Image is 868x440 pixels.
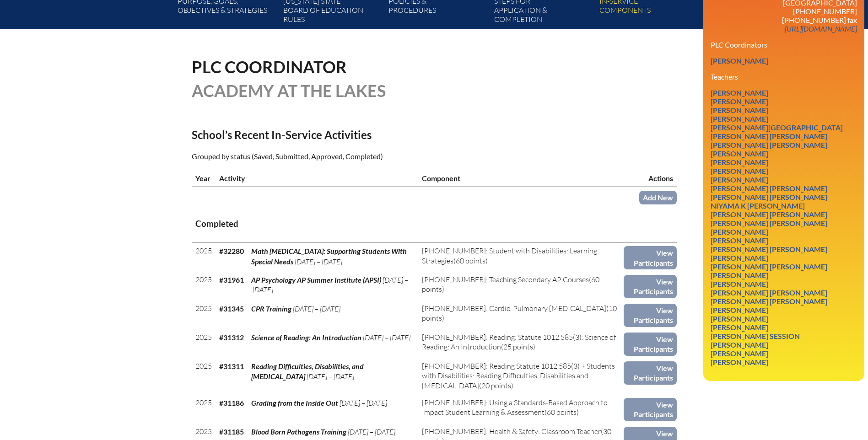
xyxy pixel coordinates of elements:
[192,242,216,271] td: 2025
[707,191,831,203] a: [PERSON_NAME] [PERSON_NAME]
[293,304,340,313] span: [DATE] – [DATE]
[422,398,608,417] span: [PHONE_NUMBER]: Using a Standards-Based Approach to Impact Student Learning & Assessment
[707,139,831,151] a: [PERSON_NAME] [PERSON_NAME]
[707,321,772,333] a: [PERSON_NAME]
[711,72,857,81] h3: Teachers
[307,372,354,381] span: [DATE] – [DATE]
[707,252,772,264] a: [PERSON_NAME]
[192,57,347,77] span: PLC Coordinator
[422,246,597,265] span: [PHONE_NUMBER]: Student with Disabilities: Learning Strategies
[624,361,677,385] a: View Participants
[219,398,244,407] b: #31186
[418,271,624,300] td: (60 points)
[707,347,772,360] a: [PERSON_NAME]
[707,104,772,116] a: [PERSON_NAME]
[192,394,216,423] td: 2025
[219,333,244,342] b: #31312
[219,362,244,370] b: #31311
[418,300,624,329] td: (10 points)
[707,312,772,325] a: [PERSON_NAME]
[192,80,386,101] span: Academy at the Lakes
[251,275,381,284] span: AP Psychology AP Summer Institute (APSI)
[781,22,861,35] a: [URL][DOMAIN_NAME]
[707,95,772,107] a: [PERSON_NAME]
[707,330,803,342] a: [PERSON_NAME] Session
[707,86,772,99] a: [PERSON_NAME]
[192,170,216,187] th: Year
[707,54,772,67] a: [PERSON_NAME]
[707,356,772,368] a: [PERSON_NAME]
[707,295,831,307] a: [PERSON_NAME] [PERSON_NAME]
[707,156,772,168] a: [PERSON_NAME]
[707,217,831,229] a: [PERSON_NAME] [PERSON_NAME]
[707,278,772,290] a: [PERSON_NAME]
[422,333,616,351] span: [PHONE_NUMBER]: Reading: Statute 1012.585(3): Science of Reading: An Introduction
[251,275,408,294] span: [DATE] – [DATE]
[251,427,346,436] span: Blood Born Pathogens Training
[219,275,244,284] b: #31961
[707,182,831,194] a: [PERSON_NAME] [PERSON_NAME]
[295,257,342,266] span: [DATE] – [DATE]
[707,173,772,186] a: [PERSON_NAME]
[251,247,407,265] span: Math [MEDICAL_DATA]: Supporting Students With Special Needs
[711,40,857,49] h3: PLC Coordinators
[192,358,216,394] td: 2025
[707,234,772,247] a: [PERSON_NAME]
[418,394,624,423] td: (60 points)
[219,427,244,436] b: #31185
[251,304,291,313] span: CPR Training
[363,333,410,342] span: [DATE] – [DATE]
[348,427,395,436] span: [DATE] – [DATE]
[707,260,831,273] a: [PERSON_NAME] [PERSON_NAME]
[251,333,361,342] span: Science of Reading: An Introduction
[639,191,677,204] a: Add New
[707,208,831,220] a: [PERSON_NAME] [PERSON_NAME]
[707,304,772,316] a: [PERSON_NAME]
[624,333,677,356] a: View Participants
[251,362,364,381] span: Reading Difficulties, Disabilities, and [MEDICAL_DATA]
[340,398,387,408] span: [DATE] – [DATE]
[624,304,677,327] a: View Participants
[219,304,244,313] b: #31345
[192,150,514,162] p: Grouped by status (Saved, Submitted, Approved, Completed)
[195,218,673,230] h3: Completed
[418,358,624,394] td: (20 points)
[251,398,338,407] span: Grading from the Inside Out
[624,170,677,187] th: Actions
[418,242,624,271] td: (60 points)
[422,361,615,390] span: [PHONE_NUMBER]: Reading Statute 1012.585(3) + Students with Disabilities: Reading Difficulties, D...
[707,225,772,238] a: [PERSON_NAME]
[707,243,831,255] a: [PERSON_NAME] [PERSON_NAME]
[707,338,772,351] a: [PERSON_NAME]
[422,275,589,284] span: [PHONE_NUMBER]: Teaching Secondary AP Courses
[707,286,831,299] a: [PERSON_NAME] [PERSON_NAME]
[418,170,624,187] th: Component
[422,427,601,436] span: [PHONE_NUMBER]: Health & Safety: Classroom Teacher
[216,170,418,187] th: Activity
[192,300,216,329] td: 2025
[624,246,677,269] a: View Participants
[422,304,606,313] span: [PHONE_NUMBER]: Cardio-Pulmonary [MEDICAL_DATA]
[707,113,772,125] a: [PERSON_NAME]
[418,329,624,358] td: (25 points)
[192,128,514,141] h2: School’s Recent In-Service Activities
[707,121,846,134] a: [PERSON_NAME][GEOGRAPHIC_DATA]
[192,329,216,358] td: 2025
[707,130,831,142] a: [PERSON_NAME] [PERSON_NAME]
[707,147,772,160] a: [PERSON_NAME]
[624,398,677,421] a: View Participants
[707,269,772,281] a: [PERSON_NAME]
[707,199,809,212] a: Niyama K [PERSON_NAME]
[219,247,244,255] b: #32280
[192,271,216,300] td: 2025
[707,165,772,177] a: [PERSON_NAME]
[624,275,677,298] a: View Participants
